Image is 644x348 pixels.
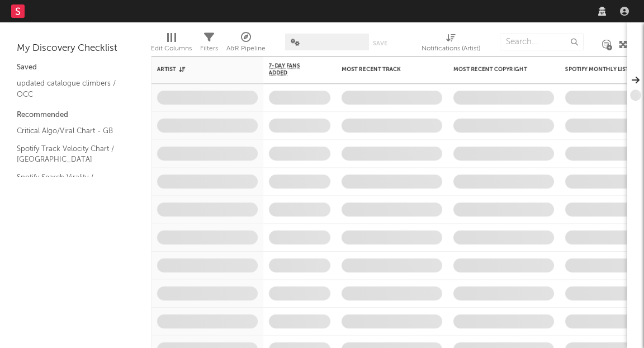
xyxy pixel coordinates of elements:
input: Search... [500,34,584,50]
div: Edit Columns [151,42,192,55]
div: Filters [200,28,218,60]
div: Artist [157,66,241,73]
span: 7-Day Fans Added [269,63,314,76]
a: Spotify Search Virality / [GEOGRAPHIC_DATA] [17,171,123,194]
div: Notifications (Artist) [422,42,480,55]
div: A&R Pipeline [226,42,266,55]
div: Most Recent Copyright [453,66,537,73]
a: updated catalogue climbers / OCC [17,77,123,100]
div: Edit Columns [151,28,192,60]
button: Save [373,40,387,46]
a: Critical Algo/Viral Chart - GB [17,125,123,137]
div: Saved [17,61,134,74]
div: My Discovery Checklist [17,42,134,55]
div: Most Recent Track [342,66,425,73]
div: Filters [200,42,218,55]
a: Spotify Track Velocity Chart / [GEOGRAPHIC_DATA] [17,143,123,166]
div: Recommended [17,109,134,122]
div: A&R Pipeline [226,28,266,60]
div: Notifications (Artist) [422,28,480,60]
